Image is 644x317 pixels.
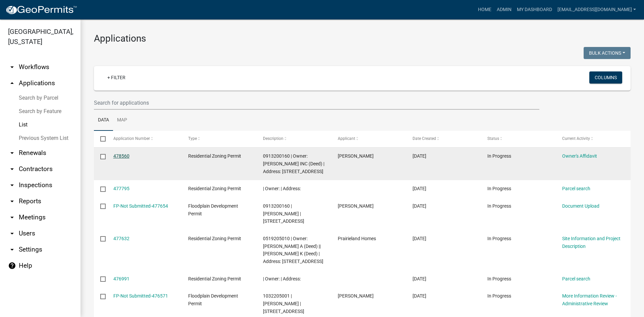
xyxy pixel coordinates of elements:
span: Applicant [338,136,355,141]
span: 0913200160 | Owner: MANATT'S INC (Deed) | Address: 1901 S Dayton Ave [263,153,324,174]
span: 09/10/2025 [413,293,426,299]
span: Date Created [413,136,436,141]
span: 09/12/2025 [413,203,426,209]
span: Residential Zoning Permit [188,186,241,191]
a: 477632 [113,236,129,241]
span: 09/12/2025 [413,186,426,191]
span: 09/11/2025 [413,276,426,281]
datatable-header-cell: Status [481,131,556,147]
datatable-header-cell: Application Number [107,131,181,147]
button: Columns [589,71,622,84]
i: arrow_drop_down [8,63,16,71]
span: Residential Zoning Permit [188,276,241,281]
span: Floodplain Development Permit [188,293,238,306]
span: In Progress [487,276,511,281]
span: Current Activity [562,136,590,141]
i: help [8,262,16,270]
span: In Progress [487,293,511,299]
span: In Progress [487,186,511,191]
span: In Progress [487,153,511,159]
datatable-header-cell: Type [181,131,256,147]
span: 09/12/2025 [413,236,426,241]
datatable-header-cell: Description [257,131,331,147]
a: 477795 [113,186,129,191]
i: arrow_drop_down [8,246,16,254]
span: Description [263,136,283,141]
datatable-header-cell: Current Activity [556,131,631,147]
i: arrow_drop_down [8,229,16,237]
i: arrow_drop_up [8,79,16,87]
a: FP-Not Submitted-477654 [113,203,168,209]
span: Rachel Kesterson [338,203,374,209]
a: Document Upload [562,203,599,209]
datatable-header-cell: Applicant [331,131,406,147]
span: 1032205001 | Lonny Jepsen | 50578 270th Street [263,293,304,314]
i: arrow_drop_down [8,197,16,205]
span: In Progress [487,236,511,241]
span: Status [487,136,499,141]
span: Residential Zoning Permit [188,236,241,241]
i: arrow_drop_down [8,181,16,189]
span: In Progress [487,203,511,209]
a: Owner's Affidavit [562,153,597,159]
span: Floodplain Development Permit [188,203,238,216]
span: Lonny Ray Jepsen [338,293,374,299]
datatable-header-cell: Select [94,131,107,147]
span: Application Number [113,136,150,141]
a: My Dashboard [514,3,555,16]
a: 478560 [113,153,129,159]
a: + Filter [102,71,131,84]
span: | Owner: | Address: [263,276,301,281]
a: Site Information and Project Description [562,236,621,249]
a: Parcel search [562,186,590,191]
input: Search for applications [94,96,539,110]
span: 0913200160 | Rachel Kesterson | 1775 Old 6 Rd [263,203,304,224]
a: Admin [494,3,514,16]
span: | Owner: | Address: [263,186,301,191]
a: FP-Not Submitted-476571 [113,293,168,299]
a: Data [94,110,113,131]
span: 0519205010 | Owner: VISEK, CALLIE A (Deed) || GREEN, CYDNEY K (Deed) | Address: 5592 HARVEST RD [263,236,323,264]
datatable-header-cell: Date Created [406,131,481,147]
button: Bulk Actions [584,47,631,59]
a: Parcel search [562,276,590,281]
span: Prairieland Homes [338,236,376,241]
a: 476991 [113,276,129,281]
a: Map [113,110,131,131]
span: 09/15/2025 [413,153,426,159]
i: arrow_drop_down [8,213,16,221]
a: Home [475,3,494,16]
h3: Applications [94,33,631,44]
a: More Information Review - Administrative Review [562,293,617,306]
span: Type [188,136,197,141]
i: arrow_drop_down [8,165,16,173]
i: arrow_drop_down [8,149,16,157]
span: Residential Zoning Permit [188,153,241,159]
a: [EMAIL_ADDRESS][DOMAIN_NAME] [555,3,639,16]
span: Rachel Kesterson [338,153,374,159]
